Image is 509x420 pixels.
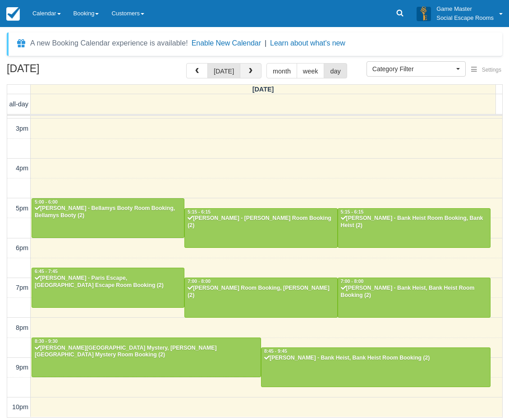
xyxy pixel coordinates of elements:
button: month [266,63,297,78]
button: Category Filter [367,61,466,77]
span: 5pm [16,205,28,212]
span: 5:00 - 6:00 [35,200,58,205]
span: 5:15 - 6:15 [341,210,364,215]
a: 8:30 - 9:30[PERSON_NAME][GEOGRAPHIC_DATA] Mystery, [PERSON_NAME][GEOGRAPHIC_DATA] Mystery Room Bo... [32,338,261,377]
div: [PERSON_NAME] - [PERSON_NAME] Room Booking (2) [187,215,335,229]
span: 4pm [16,164,28,172]
span: | [265,39,266,47]
span: [DATE] [252,86,274,93]
button: [DATE] [207,63,240,78]
span: Settings [482,67,501,73]
span: 8:45 - 9:45 [264,349,287,354]
p: Game Master [436,5,494,14]
a: 5:15 - 6:15[PERSON_NAME] - Bank Heist Room Booking, Bank Heist (2) [338,208,491,248]
a: Learn about what's new [270,39,345,47]
a: 5:15 - 6:15[PERSON_NAME] - [PERSON_NAME] Room Booking (2) [184,208,337,248]
img: checkfront-main-nav-mini-logo.png [6,7,20,21]
span: all-day [9,100,28,108]
span: 7:00 - 8:00 [341,279,364,284]
p: Social Escape Rooms [436,14,494,23]
span: 6:45 - 7:45 [35,269,58,274]
div: [PERSON_NAME] - Paris Escape, [GEOGRAPHIC_DATA] Escape Room Booking (2) [34,275,182,289]
button: week [297,63,325,78]
span: 8:30 - 9:30 [35,339,58,344]
span: 7:00 - 8:00 [188,279,211,284]
button: Enable New Calendar [192,39,261,48]
a: 8:45 - 9:45[PERSON_NAME] - Bank Heist, Bank Heist Room Booking (2) [261,347,491,387]
span: 6pm [16,244,28,251]
div: A new Booking Calendar experience is available! [30,38,188,49]
a: 6:45 - 7:45[PERSON_NAME] - Paris Escape, [GEOGRAPHIC_DATA] Escape Room Booking (2) [32,268,184,307]
span: Category Filter [372,64,454,73]
a: 7:00 - 8:00[PERSON_NAME] Room Booking, [PERSON_NAME] (2) [184,278,337,317]
div: [PERSON_NAME] Room Booking, [PERSON_NAME] (2) [187,285,335,299]
span: 9pm [16,364,28,371]
h2: [DATE] [7,63,121,80]
span: 3pm [16,125,28,132]
div: [PERSON_NAME] - Bank Heist, Bank Heist Room Booking (2) [340,285,488,299]
a: 7:00 - 8:00[PERSON_NAME] - Bank Heist, Bank Heist Room Booking (2) [338,278,491,317]
span: 5:15 - 6:15 [188,210,211,215]
span: 10pm [12,403,28,411]
span: 7pm [16,284,28,291]
button: day [324,63,347,78]
img: A3 [417,6,431,21]
div: [PERSON_NAME] - Bellamys Booty Room Booking, Bellamys Booty (2) [34,205,182,219]
div: [PERSON_NAME] - Bank Heist Room Booking, Bank Heist (2) [340,215,488,229]
a: 5:00 - 6:00[PERSON_NAME] - Bellamys Booty Room Booking, Bellamys Booty (2) [32,198,184,238]
button: Settings [466,64,507,77]
span: 8pm [16,324,28,331]
div: [PERSON_NAME] - Bank Heist, Bank Heist Room Booking (2) [264,355,488,362]
div: [PERSON_NAME][GEOGRAPHIC_DATA] Mystery, [PERSON_NAME][GEOGRAPHIC_DATA] Mystery Room Booking (2) [34,345,258,359]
